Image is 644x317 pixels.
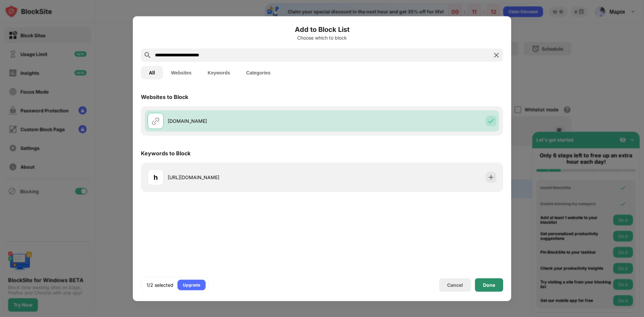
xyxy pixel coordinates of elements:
[492,51,500,59] img: search-close
[141,150,191,156] div: Keywords to Block
[483,282,495,287] div: Done
[183,281,200,288] div: Upgrade
[200,66,238,79] button: Keywords
[168,117,322,124] div: [DOMAIN_NAME]
[447,282,463,288] div: Cancel
[238,66,278,79] button: Categories
[141,35,503,40] div: Choose which to block
[152,117,160,125] img: url.svg
[141,93,188,100] div: Websites to Block
[144,51,152,59] img: search.svg
[147,281,173,288] div: 1/2 selected
[154,172,158,182] div: h
[168,174,322,181] div: [URL][DOMAIN_NAME]
[163,66,200,79] button: Websites
[141,24,503,34] h6: Add to Block List
[141,66,163,79] button: All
